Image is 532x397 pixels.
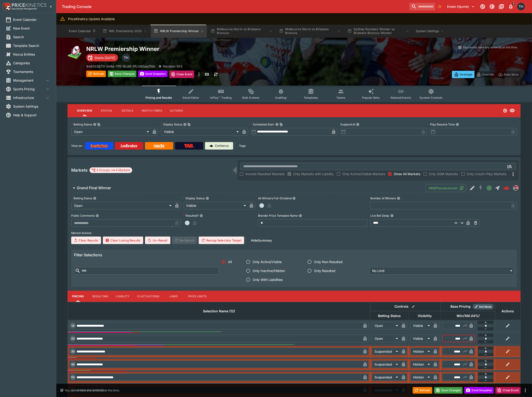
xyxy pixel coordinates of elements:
th: Actions [495,302,521,320]
a: 0b6cf7c6-0ce2-4a4a-a42c-55581397ef62 [502,183,511,193]
button: Un-Result [145,237,170,244]
h6: Grand Final Winner [77,185,111,190]
span: Only Non Resulted [314,259,343,264]
p: Live Bet Delay [370,214,390,218]
button: Details [117,105,138,116]
img: Sportsbook Management [12,8,37,10]
p: Scheduled Start [251,122,274,126]
button: Sydney Roosters Women vs Brisbane Broncos Women [345,25,412,38]
p: Revision 953 [163,64,183,69]
img: Neds [154,144,164,148]
span: Search [13,34,50,39]
p: You cannot take any action(s) at this time. [463,45,518,49]
button: Liability [112,291,133,302]
button: Send Snapshot [465,387,494,394]
div: pricekinetics [513,185,519,191]
button: Refresh [413,387,432,394]
button: NRL Premiership 2025 [100,25,150,38]
span: Event Calendar [13,17,50,22]
span: Categories [13,60,50,65]
p: Copy To Clipboard [86,64,155,69]
div: Visible [161,128,240,136]
em: ( 106.04 %) [463,313,479,319]
button: Overview [73,105,96,116]
p: Blender Price Template Name [258,214,298,218]
label: View on : [71,142,83,150]
div: 0b6cf7c6-0ce2-4a4a-a42c-55581397ef62 [503,185,510,191]
p: Cerberus [215,144,229,148]
button: Clear Results [71,237,101,244]
svg: Open [487,185,492,191]
button: System Settings [413,25,447,38]
div: Hidden [410,361,432,368]
button: Toggle light/dark mode [488,2,496,11]
button: Open [485,184,494,192]
img: Betcha [91,144,108,148]
span: Show All Markets [394,171,420,176]
button: Live Bet Delay [390,214,394,217]
button: Save Changes [108,71,136,77]
div: Open [71,128,151,136]
span: Re-Result [172,237,197,244]
span: Templates [304,96,318,99]
button: SGM Disabled [477,184,485,192]
div: Suspended [372,374,400,381]
button: more [196,71,202,78]
p: Starts [DATE] [94,55,115,60]
span: Visibility [412,313,437,319]
p: Override [482,72,494,77]
input: search [409,3,435,10]
span: Related Events [391,96,411,99]
p: Betting Status [71,196,92,200]
button: Public Comments [96,214,99,217]
button: Display Status [206,197,209,200]
button: Copy To Clipboard [187,123,191,126]
button: Pricing [67,291,89,302]
th: Controls [370,302,441,311]
img: Ladbrokes [120,144,138,148]
p: Display Status [184,196,205,200]
span: Only Live/In-Play Markets [467,171,507,176]
svg: Visible [510,108,515,113]
svg: Open [503,108,508,113]
button: Close Event [496,387,521,394]
button: Overtype [452,71,475,78]
button: Melbourne Storm vs Brisbane Broncos [276,25,344,38]
span: System Controls [420,96,443,99]
p: All Winners Full-Dividend [258,196,292,200]
div: Open [71,202,173,209]
img: PriceKinetics Logo [1,2,11,11]
span: Nexus Entities [13,52,50,57]
button: Grand Final Winner [67,183,426,193]
button: Override [474,71,496,78]
span: Management [13,78,45,83]
button: Display StatusCopy To Clipboard [183,123,187,126]
span: Only Markets with Liability [293,171,334,176]
span: Template Search [13,43,50,48]
span: Betting Status [373,313,406,319]
button: Documentation [497,2,506,11]
div: Open [372,335,400,342]
button: Resulting [89,291,112,302]
button: Match Times [138,105,166,116]
div: Visible [184,202,248,209]
button: Fluctuations [133,291,163,302]
span: Auditing [275,96,287,99]
button: Number of Winners [397,197,400,200]
button: Bulk edit [410,304,416,310]
button: more [523,388,528,393]
button: Actions [166,105,187,116]
div: No Limit [369,267,514,275]
span: 30 [70,350,75,353]
button: Melbourne Storm vs Brisbane Broncos [208,25,275,38]
span: 10 [71,324,75,327]
span: 50 [70,376,75,379]
div: Open [372,322,400,329]
span: Bulk Actions [242,96,260,99]
span: System Settings [13,104,50,109]
button: Todd Henderson [516,1,526,12]
span: 40 [70,363,75,366]
button: Copy To Clipboard [280,123,283,126]
span: Detail Editor [183,96,199,99]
